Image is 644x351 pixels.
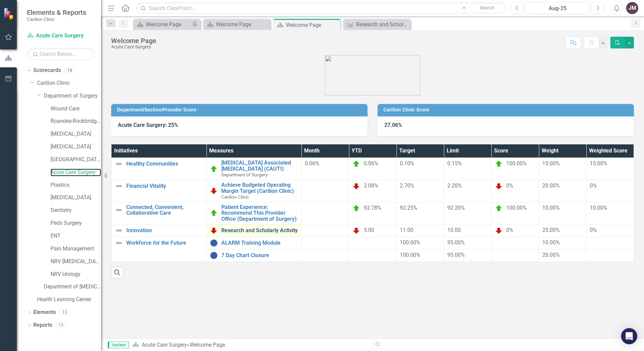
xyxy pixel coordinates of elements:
[480,5,494,10] span: Search
[51,143,101,151] a: [MEDICAL_DATA]
[447,205,465,211] span: 92.20%
[27,32,94,40] a: Acute Care Surgery
[51,156,101,164] a: [GEOGRAPHIC_DATA]
[364,160,378,167] span: 0.06%
[495,204,503,212] img: On Target
[126,240,203,246] a: Workforce for the Future
[111,158,206,180] td: Double-Click to Edit Right Click for Context Menu
[44,283,101,291] a: Department of [MEDICAL_DATA]
[115,206,123,214] img: Not Defined
[126,204,203,216] a: Connected, Convenient, Collaborative Care
[400,239,420,246] span: 100.00%
[325,55,420,96] img: carilion%20clinic%20logo%202.0.png
[126,227,203,234] a: Innovation
[305,160,319,167] span: 0.06%
[37,79,101,87] a: Carilion Clinic
[495,182,503,190] img: Below Plan
[51,232,101,240] a: ENT
[542,205,560,211] span: 10.00%
[111,37,156,44] div: Welcome Page
[51,271,101,278] a: NRV Urology
[221,227,298,234] a: Research and Scholarly Activity
[495,160,503,168] img: On Target
[206,237,301,249] td: Double-Click to Edit Right Click for Context Menu
[542,182,560,189] span: 20.00%
[506,227,513,233] span: 0%
[525,2,590,14] button: Aug-25
[206,158,301,180] td: Double-Click to Edit Right Click for Context Menu
[447,160,462,167] span: 0.15%
[590,160,607,167] span: 15.00%
[447,182,462,189] span: 2.20%
[221,160,298,172] a: [MEDICAL_DATA] Associated [MEDICAL_DATA] (CAUTI)
[126,161,203,167] a: Healthy Communities
[528,4,587,12] div: Aug-25
[400,252,420,258] span: 100.00%
[221,252,298,258] a: 7 Day Chart Closure
[126,183,203,189] a: Financial Vitality
[590,182,597,189] span: 0%
[542,239,560,246] span: 10.00%
[111,44,156,49] div: Acute Care Surgery
[495,226,503,235] img: Below Plan
[210,165,218,173] img: On Target
[33,67,61,74] a: Scorecards
[400,182,414,189] span: 2.70%
[56,322,66,328] div: 13
[210,239,218,247] img: No Information
[221,182,298,194] a: Achieve Budgeted Operating Margin Target (Carilion Clinic)
[135,20,190,29] a: Welcome Page
[111,224,206,237] td: Double-Click to Edit Right Click for Context Menu
[384,122,402,128] strong: 27.06%
[136,2,506,14] input: Search ClearPoint...
[221,194,249,200] span: Carilion Clinic
[210,187,218,195] img: Below Plan
[108,342,129,348] span: Updater
[51,245,101,253] a: Pain Management
[210,251,218,259] img: No Information
[400,160,414,167] span: 0.10%
[621,328,637,344] div: Open Intercom Messenger
[206,249,301,261] td: Double-Click to Edit Right Click for Context Menu
[115,182,123,190] img: Not Defined
[142,342,187,348] a: Acute Care Surgery
[626,2,638,14] button: JM
[400,227,413,233] span: 11.00
[506,160,527,167] span: 100.00%
[447,252,465,258] span: 95.00%
[51,130,101,138] a: [MEDICAL_DATA]
[206,224,301,237] td: Double-Click to Edit Right Click for Context Menu
[221,240,298,246] a: ALARM Training Module
[542,227,560,233] span: 25.00%
[506,182,513,189] span: 0%
[400,205,417,211] span: 92.25%
[37,296,101,304] a: Health Learning Center
[352,182,360,190] img: Below Plan
[286,21,339,29] div: Welcome Page
[117,107,364,112] h3: Department/Section/Provider Score
[352,160,360,168] img: On Target
[542,252,560,258] span: 20.00%
[51,181,101,189] a: Plastics
[345,20,409,29] a: Research and Scholarly Activity
[115,239,123,247] img: Not Defined
[210,226,218,235] img: Below Plan
[51,117,101,125] a: Roanoke-Rockbridge Urology
[51,194,101,202] a: [MEDICAL_DATA]
[146,20,190,29] div: Welcome Page
[447,227,461,233] span: 10.00
[364,227,374,233] span: 5.00
[356,20,409,29] div: Research and Scholarly Activity
[364,182,378,189] span: 2.08%
[27,16,86,22] small: Carilion Clinic
[206,202,301,224] td: Double-Click to Edit Right Click for Context Menu
[59,310,70,315] div: 13
[221,204,298,222] a: Patient Experience: Recommend This Provider Office (Department of Surgery)
[352,226,360,235] img: Below Plan
[206,180,301,202] td: Double-Click to Edit Right Click for Context Menu
[51,105,101,113] a: Wound Care
[64,68,75,73] div: 18
[111,202,206,224] td: Double-Click to Edit Right Click for Context Menu
[33,321,52,329] a: Reports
